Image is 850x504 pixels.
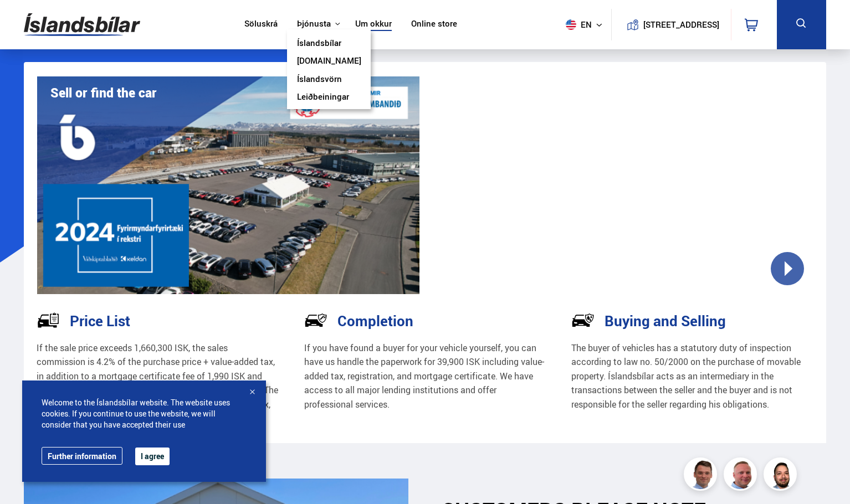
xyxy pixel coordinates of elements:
a: [DOMAIN_NAME] [297,56,361,68]
a: Um okkur [355,19,392,30]
button: [STREET_ADDRESS] [647,20,715,29]
h3: Price List [70,312,130,329]
span: Welcome to the Íslandsbílar website. The website uses cookies. If you continue to use the website... [42,397,247,430]
span: en [561,19,589,30]
img: NP-R9RrMhXQFCiaa.svg [304,308,327,332]
a: Leiðbeiningar [297,92,349,104]
p: If the sale price exceeds 1,660,300 ISK, the sales commission is 4.2% of the purchase price + val... [37,341,279,426]
a: Söluskrá [244,19,278,30]
button: I agree [135,448,170,465]
a: Íslandsbílar [297,38,341,50]
img: svg+xml;base64,PHN2ZyB4bWxucz0iaHR0cDovL3d3dy53My5vcmcvMjAwMC9zdmciIHdpZHRoPSI1MTIiIGhlaWdodD0iNT... [566,19,576,30]
img: G0Ugv5HjCgRt.svg [24,7,140,43]
a: [STREET_ADDRESS] [618,9,725,40]
button: Þjónusta [297,19,331,29]
p: If you have found a buyer for your vehicle yourself, you can have us handle the paperwork for 39,... [304,341,546,412]
button: Open LiveChat chat widget [9,4,42,38]
h1: Sell or find the car [50,85,157,100]
img: siFngHWaQ9KaOqBr.png [725,459,759,492]
img: nhp88E3Fdnt1Opn2.png [765,459,798,492]
a: Further information [42,447,122,465]
p: The buyer of vehicles has a statutory duty of inspection according to law no. 50/2000 on the purc... [571,341,813,412]
a: Íslandsvörn [297,74,342,86]
img: FbJEzSuNWCJXmdc-.webp [685,459,719,492]
button: en [561,8,611,41]
img: tr5P-W3DuiFaO7aO.svg [37,308,60,332]
img: -Svtn6bYgwAsiwNX.svg [571,308,595,332]
img: eKx6w-_Home_640_.png [37,76,419,294]
a: Online store [411,19,457,30]
h3: Completion [337,312,413,329]
h3: Buying and Selling [605,312,726,329]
